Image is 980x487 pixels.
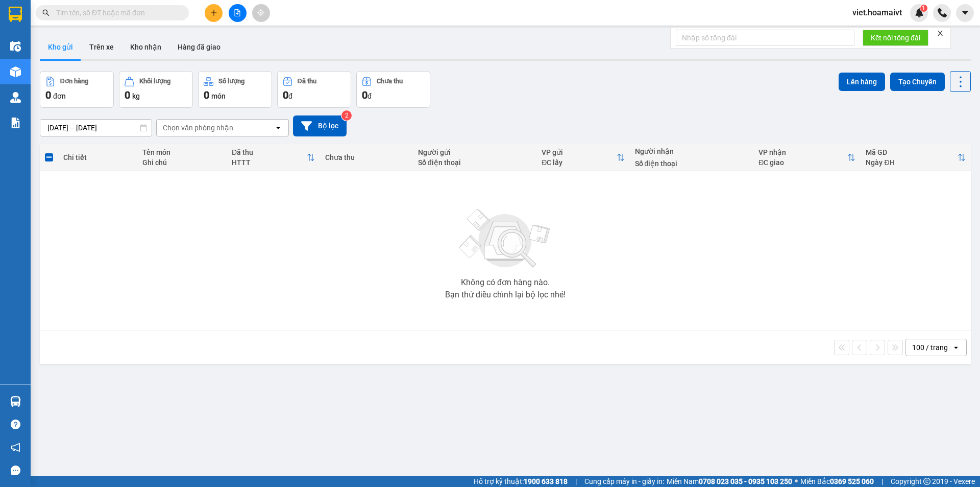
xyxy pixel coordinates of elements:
[42,9,50,16] span: search
[10,41,21,52] img: warehouse-icon
[938,8,947,17] img: phone-icon
[753,144,861,171] th: Toggle SortBy
[474,476,568,487] span: Hỗ trợ kỹ thuật:
[40,35,81,59] button: Kho gửi
[635,147,749,155] div: Người nhận
[542,148,616,156] div: VP gửi
[866,148,957,156] div: Mã GD
[863,30,928,46] button: Kết nối tổng đài
[210,9,217,16] span: plus
[10,92,21,103] img: warehouse-icon
[40,71,114,108] button: Đơn hàng0đơn
[800,476,874,487] span: Miền Bắc
[229,4,247,22] button: file-add
[923,478,930,485] span: copyright
[341,110,352,121] sup: 2
[56,7,177,18] input: Tìm tên, số ĐT hoặc mã đơn
[169,35,229,59] button: Hàng đã giao
[961,8,970,17] span: caret-down
[10,396,21,407] img: warehouse-icon
[667,476,792,487] span: Miền Nam
[445,291,566,299] div: Bạn thử điều chỉnh lại bộ lọc nhé!
[11,443,20,452] span: notification
[866,158,957,167] div: Ngày ĐH
[252,4,270,22] button: aim
[211,92,226,100] span: món
[10,66,21,77] img: warehouse-icon
[139,78,170,85] div: Khối lượng
[53,92,66,100] span: đơn
[142,158,222,167] div: Ghi chú
[861,144,970,171] th: Toggle SortBy
[274,124,282,132] svg: open
[952,343,960,352] svg: open
[232,148,307,156] div: Đã thu
[11,420,20,429] span: question-circle
[142,148,222,156] div: Tên món
[81,35,122,59] button: Trên xe
[218,78,244,85] div: Số lượng
[915,8,924,17] img: icon-new-feature
[795,479,798,483] span: ⚪️
[871,32,920,43] span: Kết nối tổng đài
[542,158,616,167] div: ĐC lấy
[699,477,792,485] strong: 0708 023 035 - 0935 103 250
[205,4,223,22] button: plus
[377,78,403,85] div: Chưa thu
[163,123,233,133] div: Chọn văn phòng nhận
[277,71,351,108] button: Đã thu0đ
[40,120,152,136] input: Select a date range.
[584,476,664,487] span: Cung cấp máy in - giấy in:
[10,118,21,128] img: solution-icon
[298,78,316,85] div: Đã thu
[119,71,193,108] button: Khối lượng0kg
[9,7,22,22] img: logo-vxr
[575,476,577,487] span: |
[288,92,292,100] span: đ
[524,477,568,485] strong: 1900 633 818
[937,30,944,37] span: close
[204,89,209,101] span: 0
[227,144,320,171] th: Toggle SortBy
[367,92,372,100] span: đ
[45,89,51,101] span: 0
[635,159,749,168] div: Số điện thoại
[418,158,532,167] div: Số điện thoại
[881,476,883,487] span: |
[283,89,288,101] span: 0
[758,148,847,156] div: VP nhận
[11,466,20,475] span: message
[920,5,927,12] sup: 1
[356,71,430,108] button: Chưa thu0đ
[922,5,925,12] span: 1
[418,148,532,156] div: Người gửi
[232,158,307,167] div: HTTT
[293,115,347,136] button: Bộ lọc
[198,71,272,108] button: Số lượng0món
[536,144,629,171] th: Toggle SortBy
[454,203,556,274] img: svg+xml;base64,PHN2ZyBjbGFzcz0ibGlzdC1wbHVnX19zdmciIHhtbG5zPSJodHRwOi8vd3d3LnczLm9yZy8yMDAwL3N2Zy...
[362,89,367,101] span: 0
[844,6,910,19] span: viet.hoamaivt
[63,153,132,161] div: Chi tiết
[125,89,130,101] span: 0
[234,9,241,16] span: file-add
[132,92,140,100] span: kg
[830,477,874,485] strong: 0369 525 060
[325,153,408,161] div: Chưa thu
[122,35,169,59] button: Kho nhận
[257,9,264,16] span: aim
[60,78,88,85] div: Đơn hàng
[956,4,974,22] button: caret-down
[676,30,854,46] input: Nhập số tổng đài
[461,279,550,287] div: Không có đơn hàng nào.
[758,158,847,167] div: ĐC giao
[839,73,885,91] button: Lên hàng
[912,342,948,353] div: 100 / trang
[890,73,945,91] button: Tạo Chuyến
